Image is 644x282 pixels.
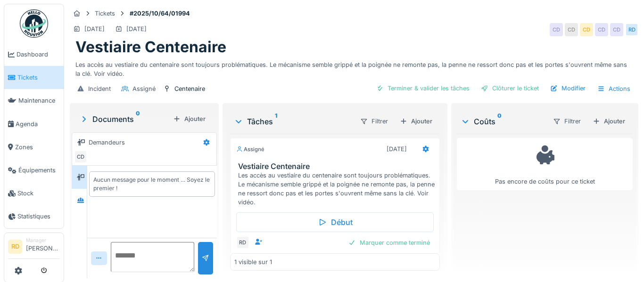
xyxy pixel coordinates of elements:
div: [DATE] [126,24,147,33]
a: Stock [4,182,64,205]
h3: Vestiaire Centenaire [238,162,436,171]
div: Aucun message pour le moment … Soyez le premier ! [93,176,211,193]
strong: #2025/10/64/01994 [126,9,194,18]
div: Clôturer le ticket [477,82,543,95]
div: Actions [593,82,635,96]
div: Terminer & valider les tâches [372,82,473,95]
span: Agenda [16,120,60,129]
a: Dashboard [4,43,64,66]
div: 1 visible sur 1 [234,258,272,266]
div: Début [236,212,434,232]
div: Marquer comme terminé [345,236,434,249]
div: Ajouter [589,115,629,128]
div: Assigné [236,145,264,153]
div: RD [236,236,249,249]
sup: 0 [497,116,502,127]
span: Dashboard [17,50,60,59]
div: Ajouter [169,113,209,125]
div: CD [580,23,593,36]
div: Modifier [546,82,589,95]
div: CD [74,150,87,163]
a: Maintenance [4,89,64,112]
div: [DATE] [84,24,105,33]
div: Documents [79,113,169,125]
a: Zones [4,136,64,159]
div: RD [625,23,638,36]
span: Tickets [17,73,60,82]
div: Les accès au vestiaire du centenaire sont toujours problématiques. Le mécanisme semble grippé et ... [238,171,436,207]
a: RD Manager[PERSON_NAME] [8,237,60,259]
div: Les accès au vestiaire du centenaire sont toujours problématiques. Le mécanisme semble grippé et ... [75,56,633,78]
div: CD [550,23,563,36]
span: Équipements [18,166,60,175]
li: RD [8,240,22,254]
div: Assigné [132,84,156,93]
a: Statistiques [4,205,64,228]
div: Filtrer [549,114,585,128]
a: Équipements [4,159,64,182]
div: Tickets [95,9,115,18]
a: Tickets [4,66,64,89]
a: Agenda [4,113,64,136]
div: CD [610,23,623,36]
div: CD [595,23,608,36]
div: Tâches [234,116,353,127]
span: Stock [17,189,60,198]
img: Badge_color-CXgf-gQk.svg [20,9,48,38]
span: Maintenance [18,96,60,105]
div: Demandeurs [89,138,125,147]
div: [DATE] [387,145,407,153]
div: Pas encore de coûts pour ce ticket [463,142,627,186]
span: Statistiques [17,212,60,221]
div: Centenaire [174,84,205,93]
sup: 1 [275,116,277,127]
h1: Vestiaire Centenaire [75,38,226,56]
li: [PERSON_NAME] [26,237,60,257]
sup: 0 [136,113,140,125]
div: Coûts [461,116,545,127]
span: Zones [15,143,60,152]
div: Manager [26,237,60,244]
div: Incident [88,84,111,93]
div: Filtrer [356,114,392,128]
div: CD [565,23,578,36]
div: Ajouter [396,115,436,128]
